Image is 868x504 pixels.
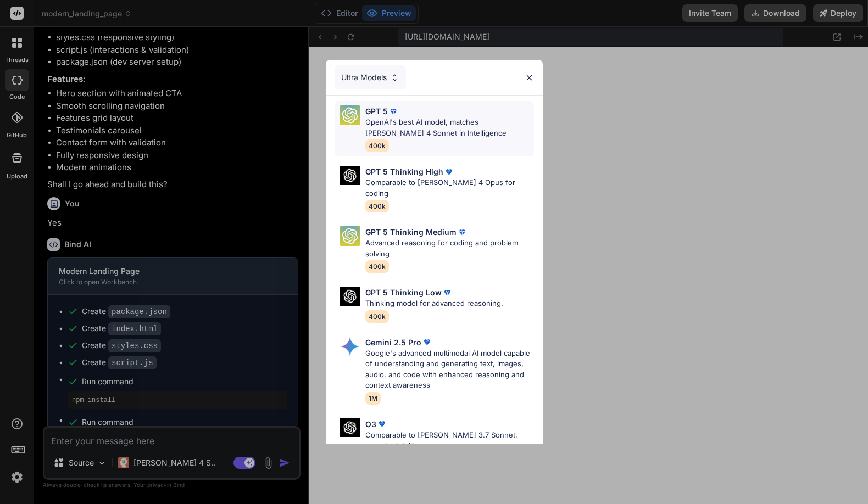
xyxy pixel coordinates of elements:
[335,65,406,89] div: Ultra Models
[390,73,399,82] img: Pick Models
[340,337,360,356] img: Pick Models
[365,200,389,212] span: 400k
[365,430,534,451] p: Comparable to [PERSON_NAME] 3.7 Sonnet, superior intelligence
[376,418,387,429] img: premium
[340,418,360,438] img: Pick Models
[340,226,360,246] img: Pick Models
[421,337,432,348] img: premium
[340,287,360,306] img: Pick Models
[365,117,534,138] p: OpenAI's best AI model, matches [PERSON_NAME] 4 Sonnet in Intelligence
[365,418,376,430] p: O3
[340,166,360,185] img: Pick Models
[365,287,442,298] p: GPT 5 Thinking Low
[365,348,534,391] p: Google's advanced multimodal AI model capable of understanding and generating text, images, audio...
[457,227,468,238] img: premium
[365,337,421,348] p: Gemini 2.5 Pro
[365,238,534,259] p: Advanced reasoning for coding and problem solving
[365,105,388,117] p: GPT 5
[365,177,534,199] p: Comparable to [PERSON_NAME] 4 Opus for coding
[442,287,453,298] img: premium
[525,73,534,82] img: close
[365,298,503,309] p: Thinking model for advanced reasoning.
[365,139,389,152] span: 400k
[365,226,457,238] p: GPT 5 Thinking Medium
[443,166,454,177] img: premium
[365,166,443,177] p: GPT 5 Thinking High
[365,310,389,323] span: 400k
[388,106,399,117] img: premium
[365,392,381,405] span: 1M
[365,260,389,273] span: 400k
[340,105,360,125] img: Pick Models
